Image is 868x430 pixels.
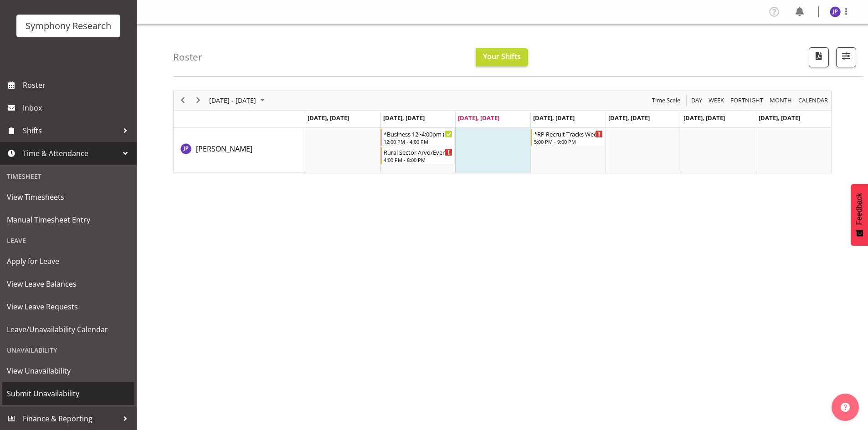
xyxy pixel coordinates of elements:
[841,403,850,412] img: help-xxl-2.png
[2,250,134,273] a: Apply for Leave
[2,208,134,231] a: Manual Timesheet Entry
[23,147,118,160] span: Time & Attendance
[683,114,725,122] span: [DATE], [DATE]
[384,156,452,163] div: 4:00 PM - 8:00 PM
[707,95,726,106] button: Timeline Week
[2,231,134,250] div: Leave
[2,295,134,318] a: View Leave Requests
[305,128,831,173] table: Timeline Week of October 1, 2025
[196,143,252,154] a: [PERSON_NAME]
[769,95,793,106] span: Month
[855,193,863,225] span: Feedback
[23,101,132,115] span: Inbox
[690,95,703,106] span: Day
[196,144,252,154] span: [PERSON_NAME]
[531,129,605,146] div: Judith Partridge"s event - *RP Recruit Tracks Weeknights Begin From Thursday, October 2, 2025 at ...
[7,190,130,204] span: View Timesheets
[384,129,452,138] div: *Business 12~4:00pm (mixed shift start times)
[534,129,603,138] div: *RP Recruit Tracks Weeknights
[830,6,841,17] img: judith-partridge11888.jpg
[7,213,130,227] span: Manual Timesheet Entry
[7,254,130,268] span: Apply for Leave
[608,114,650,122] span: [DATE], [DATE]
[192,95,205,106] button: Next
[851,184,868,246] button: Feedback - Show survey
[175,91,190,110] div: previous period
[26,19,111,33] div: Symphony Research
[7,300,130,314] span: View Leave Requests
[208,95,257,106] span: [DATE] - [DATE]
[836,47,856,67] button: Filter Shifts
[2,359,134,382] a: View Unavailability
[23,124,118,137] span: Shifts
[380,129,455,146] div: Judith Partridge"s event - *Business 12~4:00pm (mixed shift start times) Begin From Tuesday, Sept...
[7,387,130,400] span: Submit Unavailability
[23,78,132,92] span: Roster
[2,341,134,359] div: Unavailability
[768,95,794,106] button: Timeline Month
[2,382,134,405] a: Submit Unavailability
[7,323,130,336] span: Leave/Unavailability Calendar
[809,47,829,67] button: Download a PDF of the roster according to the set date range.
[384,138,452,145] div: 12:00 PM - 4:00 PM
[483,51,521,61] span: Your Shifts
[534,138,603,145] div: 5:00 PM - 9:00 PM
[177,95,189,106] button: Previous
[476,48,528,66] button: Your Shifts
[690,95,704,106] button: Timeline Day
[797,95,830,106] button: Month
[174,128,305,173] td: Judith Partridge resource
[651,95,681,106] span: Time Scale
[380,147,455,164] div: Judith Partridge"s event - Rural Sector Arvo/Evenings Begin From Tuesday, September 30, 2025 at 4...
[797,95,829,106] span: calendar
[173,52,202,62] h4: Roster
[23,412,118,425] span: Finance & Reporting
[651,95,682,106] button: Time Scale
[7,277,130,291] span: View Leave Balances
[759,114,800,122] span: [DATE], [DATE]
[383,114,425,122] span: [DATE], [DATE]
[2,273,134,295] a: View Leave Balances
[190,91,206,110] div: next period
[458,114,499,122] span: [DATE], [DATE]
[7,364,130,378] span: View Unavailability
[2,318,134,341] a: Leave/Unavailability Calendar
[2,186,134,208] a: View Timesheets
[173,91,832,173] div: Timeline Week of October 1, 2025
[384,147,452,157] div: Rural Sector Arvo/Evenings
[533,114,575,122] span: [DATE], [DATE]
[729,95,765,106] button: Fortnight
[2,167,134,186] div: Timesheet
[206,91,270,110] div: Sep 29 - Oct 05, 2025
[729,95,764,106] span: Fortnight
[208,95,269,106] button: October 2025
[708,95,725,106] span: Week
[308,114,349,122] span: [DATE], [DATE]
